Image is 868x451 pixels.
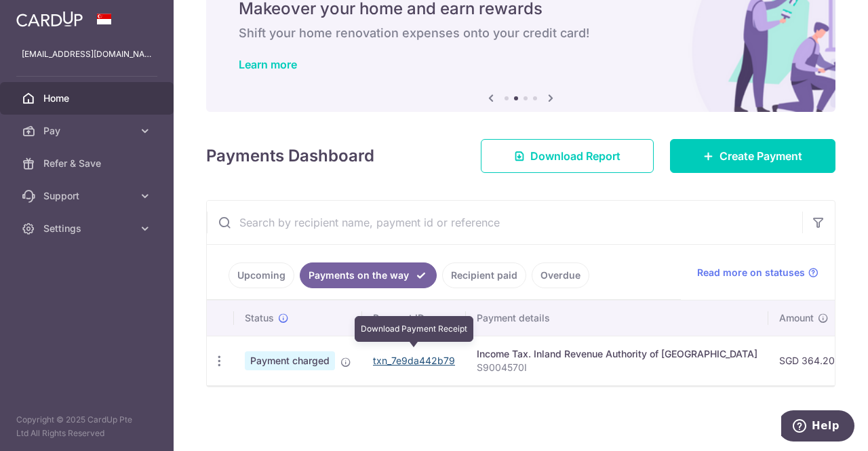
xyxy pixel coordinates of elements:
[355,316,473,342] div: Download Payment Receipt
[43,92,133,105] span: Home
[719,148,802,164] span: Create Payment
[362,300,466,336] th: Payment ID
[43,157,133,170] span: Refer & Save
[373,355,455,366] a: txn_7e9da442b79
[670,139,835,173] a: Create Payment
[697,266,818,279] a: Read more on statuses
[532,262,589,288] a: Overdue
[768,336,846,385] td: SGD 364.20
[239,25,803,41] h6: Shift your home renovation expenses onto your credit card!
[442,262,526,288] a: Recipient paid
[530,148,620,164] span: Download Report
[477,361,757,374] p: S9004570I
[779,311,814,325] span: Amount
[481,139,654,173] a: Download Report
[43,222,133,235] span: Settings
[697,266,805,279] span: Read more on statuses
[207,201,802,244] input: Search by recipient name, payment id or reference
[22,47,152,61] p: [EMAIL_ADDRESS][DOMAIN_NAME]
[300,262,437,288] a: Payments on the way
[206,144,374,168] h4: Payments Dashboard
[781,410,854,444] iframe: Opens a widget where you can find more information
[16,11,83,27] img: CardUp
[477,347,757,361] div: Income Tax. Inland Revenue Authority of [GEOGRAPHIC_DATA]
[245,311,274,325] span: Status
[43,189,133,203] span: Support
[229,262,294,288] a: Upcoming
[466,300,768,336] th: Payment details
[239,58,297,71] a: Learn more
[43,124,133,138] span: Pay
[245,351,335,370] span: Payment charged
